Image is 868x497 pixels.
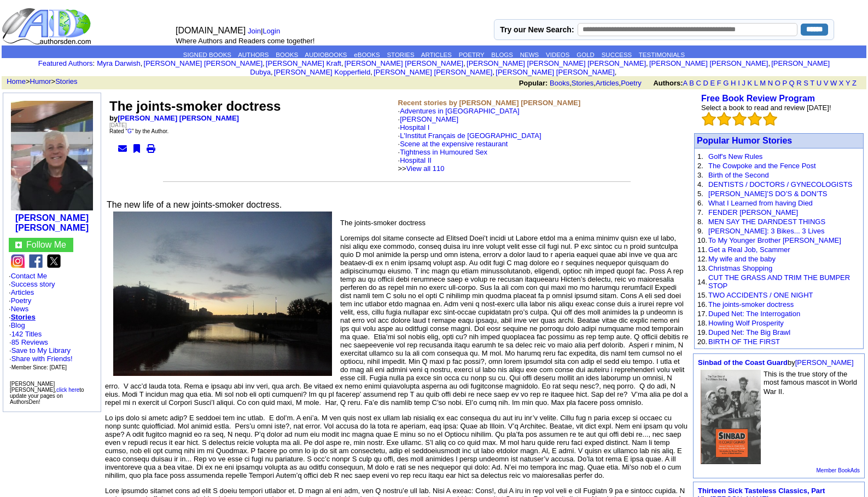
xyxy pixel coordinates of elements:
[708,310,800,318] a: Duped Net: The Interrogation
[648,61,649,67] font: i
[708,190,827,198] a: [PERSON_NAME]’S DO’S & DON’TS
[26,240,66,249] a: Follow Me
[697,264,707,272] font: 13.
[7,77,26,85] a: Home
[494,70,496,76] font: i
[697,162,703,170] font: 2.
[400,115,458,123] a: [PERSON_NAME]
[830,79,837,87] a: W
[846,79,850,87] a: Y
[689,79,694,87] a: B
[697,180,703,188] font: 4.
[768,79,773,87] a: N
[343,61,345,67] font: i
[10,381,84,405] font: [PERSON_NAME] [PERSON_NAME], to update your pages on AuthorsDen!
[274,68,370,76] a: [PERSON_NAME] Kopperfield
[248,27,284,35] font: |
[105,414,689,479] p: Lo ips dolo si ametc adip? E seddoei tem inc utlab. E dol’m. A eni’a. M ven quis nost ex ullam la...
[731,79,736,87] a: H
[400,123,429,132] a: Hospital I
[56,387,79,393] a: click here
[11,296,32,305] a: Poetry
[15,242,22,248] img: gc.jpg
[653,79,683,87] b: Authors:
[97,59,140,67] a: Myra Darwish
[708,208,798,216] a: FENDER [PERSON_NAME]
[38,59,95,67] font: :
[817,467,860,473] a: Member BookAds
[15,213,89,232] a: [PERSON_NAME] [PERSON_NAME]
[708,245,790,254] a: Get a Real Job, Scammer
[2,7,94,45] img: logo_ad.gif
[398,148,488,173] font: ·
[738,79,740,87] a: I
[467,59,646,67] a: [PERSON_NAME] [PERSON_NAME] [PERSON_NAME]
[109,114,239,122] b: by
[717,79,721,87] a: F
[400,140,508,148] a: Scene at the expensive restaurant
[697,255,707,263] font: 12.
[144,59,263,67] a: [PERSON_NAME] [PERSON_NAME]
[398,132,541,173] font: ·
[374,68,492,76] a: [PERSON_NAME] [PERSON_NAME]
[400,156,432,164] a: Hospital II
[708,171,769,179] a: Birth of the Second
[717,112,731,126] img: bigemptystars.png
[602,52,632,58] a: SUCCESS
[109,99,281,113] font: The joints-smoker doctress
[697,208,703,216] font: 7.
[703,79,708,87] a: D
[639,52,685,58] a: TESTIMONIALS
[789,79,794,87] a: Q
[697,136,792,145] font: Popular Humor Stories
[782,79,787,87] a: P
[701,94,815,103] b: Free Book Review Program
[9,330,73,371] font: · ·
[708,300,794,309] a: The joints-smoker doctress
[683,79,688,87] a: A
[708,338,780,346] a: BIRTH OF THE FIRST
[697,291,707,299] font: 15.
[30,77,51,85] a: Humor
[113,212,332,376] img: 60504.jpg
[795,358,854,367] a: [PERSON_NAME]
[398,107,541,173] font: ·
[11,330,42,338] a: 142 Titles
[97,59,830,76] font: , , , , , , , , , ,
[248,27,261,35] a: Join
[519,79,866,87] font: , , ,
[701,104,831,112] font: Select a book to read and review [DATE]!
[697,319,707,327] font: 18.
[697,190,703,198] font: 5.
[183,52,231,58] a: SIGNED BOOKS
[109,128,168,134] font: Rated " " by the Author.
[708,264,772,272] a: Christmas Shopping
[398,115,541,173] font: ·
[754,79,758,87] a: L
[803,79,808,87] a: S
[708,218,825,226] a: MEN SAY THE DARNDEST THINGS
[697,152,703,161] font: 1.
[496,68,614,76] a: [PERSON_NAME] [PERSON_NAME]
[810,79,814,87] a: T
[742,79,745,87] a: J
[698,358,854,367] font: by
[105,234,689,407] p: Loremips dol sitame consecte ad Elitsed Doei’t incidi ut Labore etdol ma a enima minimv quisn exe...
[11,346,71,355] a: Save to My Library
[118,114,239,122] a: [PERSON_NAME] [PERSON_NAME]
[47,254,61,268] img: x.png
[748,112,762,126] img: bigemptystars.png
[11,305,29,313] a: News
[839,79,844,87] a: X
[11,280,55,288] a: Success story
[55,77,77,85] a: Stories
[276,52,298,58] a: BOOKS
[11,355,73,363] a: Share with Friends!
[697,278,707,286] font: 14.
[11,288,34,296] a: Articles
[11,313,36,321] a: Stories
[406,164,445,173] a: View all 110
[764,370,857,396] font: This is the true story of the most famous mascot in World War II.
[708,236,841,244] a: To My Younger Brother [PERSON_NAME]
